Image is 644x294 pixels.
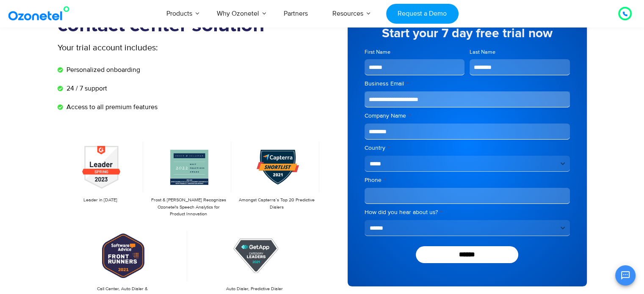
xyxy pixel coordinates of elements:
span: 24 / 7 support [64,83,107,93]
span: Personalized onboarding [64,65,140,75]
h5: Start your 7 day free trial now [365,27,570,40]
button: Open chat [615,265,636,286]
p: Amongst Capterra’s Top 20 Predictive Dialers [238,197,315,211]
p: Your trial account includes: [58,41,259,54]
label: First Name [365,48,465,56]
label: Country [365,144,570,152]
p: Frost & [PERSON_NAME] Recognizes Ozonetel's Speech Analytics for Product Innovation [150,197,227,218]
p: Leader in [DATE] [62,197,139,204]
a: Request a Demo [386,4,459,24]
label: Phone [365,176,570,184]
label: How did you hear about us? [365,208,570,217]
label: Business Email [365,80,570,88]
label: Last Name [470,48,570,56]
label: Company Name [365,112,570,120]
span: Access to all premium features [64,102,158,112]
